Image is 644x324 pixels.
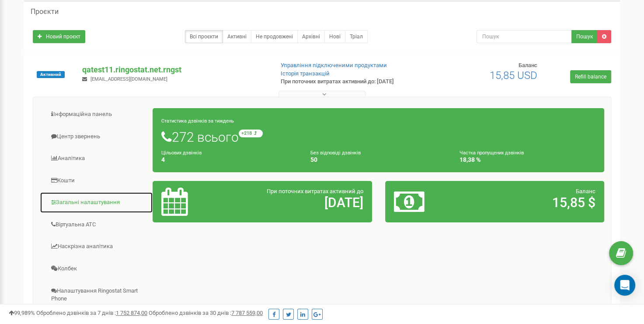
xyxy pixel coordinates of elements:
[149,310,263,316] span: Оброблено дзвінків за 30 днів :
[40,258,153,280] a: Колбек
[267,188,363,194] span: При поточних витратах активний до
[40,170,153,191] a: Кошти
[519,62,537,68] span: Баланс
[281,78,415,86] p: При поточних витратах активний до: [DATE]
[571,30,598,43] button: Пошук
[570,70,611,83] a: Refill balance
[310,150,361,156] small: Без відповіді дзвінків
[161,150,202,156] small: Цільових дзвінків
[281,62,387,68] a: Управління підключеними продуктами
[460,157,595,163] h4: 18,38 %
[223,30,251,43] a: Активні
[231,310,263,316] u: 7 787 559,00
[40,104,153,125] a: Інформаційна панель
[91,76,167,82] span: [EMAIL_ADDRESS][DOMAIN_NAME]
[82,64,266,75] p: qatest11.ringostat.net.rngst
[233,195,363,210] h2: [DATE]
[40,214,153,235] a: Віртуальна АТС
[40,148,153,169] a: Аналiтика
[161,157,297,163] h4: 4
[477,30,572,43] input: Пошук
[161,118,234,124] small: Статистика дзвінків за тиждень
[40,126,153,147] a: Центр звернень
[576,188,595,194] span: Баланс
[31,8,59,16] h5: Проєкти
[614,275,635,296] div: Open Intercom Messenger
[281,70,330,77] a: Історія транзакцій
[239,130,263,137] small: +218
[324,30,345,43] a: Нові
[33,30,85,43] a: Новий проєкт
[460,150,524,156] small: Частка пропущених дзвінків
[40,192,153,213] a: Загальні налаштування
[490,69,537,82] span: 15,85 USD
[251,30,298,43] a: Не продовжені
[465,195,595,210] h2: 15,85 $
[40,280,153,310] a: Налаштування Ringostat Smart Phone
[185,30,223,43] a: Всі проєкти
[297,30,325,43] a: Архівні
[36,310,147,316] span: Оброблено дзвінків за 7 днів :
[345,30,368,43] a: Тріал
[9,310,35,316] span: 99,989%
[116,310,147,316] u: 1 752 874,00
[161,130,595,144] h1: 272 всього
[40,236,153,257] a: Наскрізна аналітика
[310,157,446,163] h4: 50
[37,71,65,78] span: Активний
